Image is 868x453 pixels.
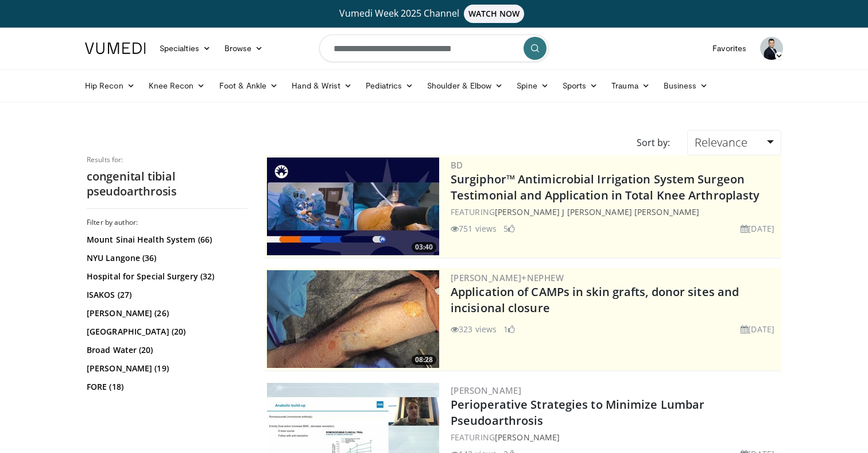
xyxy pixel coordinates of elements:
a: Favorites [706,37,753,60]
a: Pediatrics [359,74,420,97]
a: [PERSON_NAME] (26) [87,308,245,319]
p: Results for: [87,155,247,164]
img: 70422da6-974a-44ac-bf9d-78c82a89d891.300x170_q85_crop-smart_upscale.jpg [267,158,439,255]
a: Specialties [153,37,218,60]
span: 08:28 [412,355,436,365]
a: Mount Sinai Health System (66) [87,234,245,245]
a: Perioperative Strategies to Minimize Lumbar Pseudoarthrosis [451,397,704,428]
a: [PERSON_NAME] (19) [87,363,245,374]
a: [PERSON_NAME] [451,385,521,396]
span: 03:40 [412,242,436,252]
a: Knee Recon [142,74,212,97]
a: Application of CAMPs in skin grafts, donor sites and incisional closure [451,284,739,316]
input: Search topics, interventions [319,34,549,62]
a: Sports [556,74,605,97]
a: NYU Langone (36) [87,252,245,264]
li: 323 views [451,323,497,335]
a: FORE (18) [87,381,245,393]
li: 1 [503,323,515,335]
a: [PERSON_NAME] [495,432,560,443]
li: [DATE] [741,323,774,335]
a: Relevance [687,130,781,155]
a: Trauma [604,74,657,97]
a: Hand & Wrist [285,74,359,97]
li: 751 views [451,222,497,235]
div: Sort by: [628,130,679,155]
img: VuMedi Logo [85,43,146,54]
a: Broad Water (20) [87,344,245,356]
a: Business [657,74,715,97]
a: 08:28 [267,270,439,368]
a: ISAKOS (27) [87,289,245,301]
a: BD [451,159,463,171]
a: Vumedi Week 2025 ChannelWATCH NOW [87,5,781,23]
a: [PERSON_NAME] J [PERSON_NAME] [PERSON_NAME] [495,206,699,217]
a: 03:40 [267,158,439,255]
img: Avatar [760,37,783,60]
a: [GEOGRAPHIC_DATA] (20) [87,326,245,337]
a: Hospital for Special Surgery (32) [87,271,245,282]
a: [PERSON_NAME]+Nephew [451,272,564,283]
div: FEATURING [451,206,779,218]
a: Shoulder & Elbow [420,74,510,97]
h2: congenital tibial pseudoarthrosis [87,169,247,199]
h3: Filter by author: [87,218,247,227]
li: [DATE] [741,222,774,235]
span: WATCH NOW [464,5,525,23]
a: Hip Recon [78,74,142,97]
div: FEATURING [451,431,779,443]
a: Browse [218,37,270,60]
a: Foot & Ankle [212,74,285,97]
span: Relevance [695,135,747,150]
a: Spine [510,74,555,97]
img: bb9168ea-238b-43e8-a026-433e9a802a61.300x170_q85_crop-smart_upscale.jpg [267,270,439,368]
li: 5 [503,222,515,235]
a: Surgiphor™ Antimicrobial Irrigation System Surgeon Testimonial and Application in Total Knee Arth... [451,171,759,203]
